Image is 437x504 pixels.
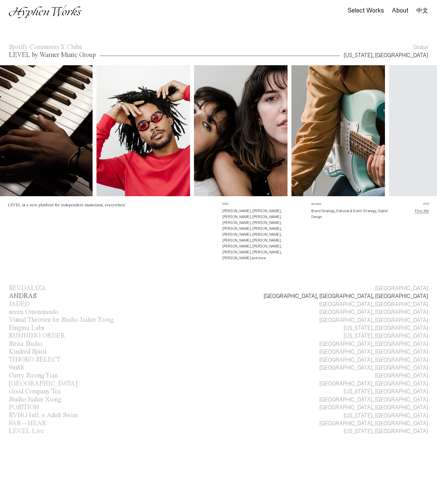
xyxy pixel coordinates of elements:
[319,404,428,412] div: [GEOGRAPHIC_DATA], [GEOGRAPHIC_DATA]
[222,202,303,208] p: With
[9,356,60,363] div: TINGKO SELECT
[194,65,287,196] img: 1331a89e-f463-4ba4-b830-2a99f878a646_50-hyphen-works.jpg
[319,380,428,388] div: [GEOGRAPHIC_DATA], [GEOGRAPHIC_DATA]
[319,396,428,404] div: [GEOGRAPHIC_DATA], [GEOGRAPHIC_DATA]
[9,5,81,18] img: Hyphen Works
[392,8,409,13] a: About
[375,372,428,380] div: [GEOGRAPHIC_DATA]
[9,364,24,371] div: 9m88
[222,208,303,261] p: [PERSON_NAME], [PERSON_NAME], [PERSON_NAME], [PERSON_NAME], [PERSON_NAME], [PERSON_NAME], [PERSON...
[9,285,46,292] div: SEVDALIZA
[344,388,428,396] div: [US_STATE], [GEOGRAPHIC_DATA]
[9,309,58,315] div: seeen Omotesando
[311,202,392,208] p: Services
[9,404,39,411] div: POSITION
[9,341,42,347] div: Strita Studio
[264,292,428,300] div: [GEOGRAPHIC_DATA], [GEOGRAPHIC_DATA], [GEOGRAPHIC_DATA]
[9,412,78,419] div: RVNG Intl. x Adult Swim
[9,420,46,427] div: FAR—NEAR
[392,7,409,14] div: About
[9,44,82,51] div: Spotify CommunityX Clubs
[344,324,428,332] div: [US_STATE], [GEOGRAPHIC_DATA]
[9,388,61,395] div: Good Company Tea
[319,420,428,427] div: [GEOGRAPHIC_DATA], [GEOGRAPHIC_DATA]
[344,427,428,435] div: [US_STATE], [GEOGRAPHIC_DATA]
[348,7,384,14] div: Select Works
[9,333,65,339] div: RUNNING ORDER
[348,8,384,13] a: Select Works
[416,8,428,13] a: 中文
[9,349,47,355] div: Kindred Spirit
[291,65,385,196] img: 04afe965-357a-49f6-b63a-e04f5a5a2770_48-hyphen-works.jpg
[319,356,428,364] div: [GEOGRAPHIC_DATA], [GEOGRAPHIC_DATA]
[319,364,428,372] div: [GEOGRAPHIC_DATA], [GEOGRAPHIC_DATA]
[344,52,428,59] div: [US_STATE], [GEOGRAPHIC_DATA]
[9,396,61,403] div: Studio Jialun Xiong
[311,208,392,220] p: Brand Strategy, Editorial & Event Strategy, Digital Design
[415,209,429,213] a: View Site
[319,300,428,308] div: [GEOGRAPHIC_DATA], [GEOGRAPHIC_DATA]
[9,301,30,308] div: JADED
[375,284,428,292] div: [GEOGRAPHIC_DATA]
[413,43,428,51] div: Global
[319,308,428,316] div: [GEOGRAPHIC_DATA], [GEOGRAPHIC_DATA]
[344,412,428,420] div: [US_STATE], [GEOGRAPHIC_DATA]
[9,380,78,387] div: [GEOGRAPHIC_DATA]
[400,202,429,208] p: 2021
[319,316,428,324] div: [GEOGRAPHIC_DATA], [GEOGRAPHIC_DATA]
[9,52,96,58] div: LEVEL by Warner Music Group
[9,317,114,323] div: Visual Theories for Studio Jialun Xiong
[319,348,428,356] div: [GEOGRAPHIC_DATA], [GEOGRAPHIC_DATA]
[9,325,44,331] div: Enigma Labs
[8,203,126,207] div: LEVEL is a new platform for independent musicians, everywhere.
[319,340,428,348] div: [GEOGRAPHIC_DATA], [GEOGRAPHIC_DATA]
[344,332,428,340] div: [US_STATE], [GEOGRAPHIC_DATA]
[9,372,58,379] div: Curry Sicong Tian
[96,65,190,196] img: c3f1af01-078a-4206-a829-7e2fc5acca89_74-hyphen-works.jpg
[9,428,44,435] div: LEVEL Live
[9,293,37,299] div: ANDRAS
